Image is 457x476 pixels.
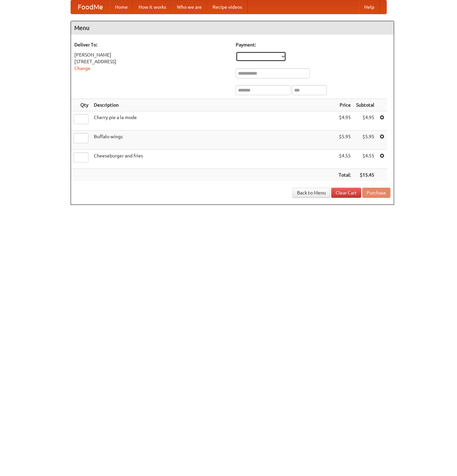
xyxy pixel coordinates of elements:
[74,66,90,71] a: Change
[91,99,336,111] th: Description
[353,99,377,111] th: Subtotal
[172,0,207,14] a: Who we are
[336,99,353,111] th: Price
[293,188,330,198] a: Back to Menu
[336,169,353,181] th: Total:
[91,150,336,169] td: Cheeseburger and fries
[353,169,377,181] th: $15.45
[353,150,377,169] td: $4.55
[336,111,353,131] td: $4.95
[74,51,229,58] div: [PERSON_NAME]
[336,131,353,150] td: $5.95
[71,21,394,35] h4: Menu
[71,99,91,111] th: Qty
[353,111,377,131] td: $4.95
[353,131,377,150] td: $5.95
[91,131,336,150] td: Buffalo wings
[71,0,110,14] a: FoodMe
[110,0,133,14] a: Home
[207,0,247,14] a: Recipe videos
[362,188,390,198] button: Purchase
[74,58,229,65] div: [STREET_ADDRESS]
[91,111,336,131] td: Cherry pie a la mode
[336,150,353,169] td: $4.55
[236,41,390,48] h5: Payment:
[359,0,380,14] a: Help
[331,188,361,198] a: Clear Cart
[74,41,229,48] h5: Deliver To:
[133,0,172,14] a: How it works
